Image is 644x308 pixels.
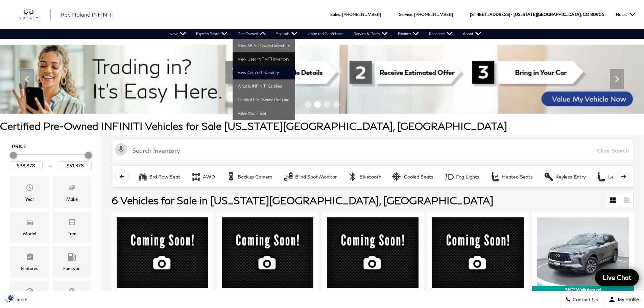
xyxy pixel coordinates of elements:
div: Leather Seats [608,174,640,180]
a: View Used INFINITI Inventory [233,52,295,66]
button: Leather SeatsLeather Seats [593,170,644,184]
div: 3rd Row Seat [138,172,148,182]
div: 360° WalkAround [532,286,634,293]
span: Contact Us [571,297,598,303]
button: 3rd Row Seat3rd Row Seat [134,170,184,184]
a: Live Chat [595,269,639,286]
a: Certified Pre-Owned Program [233,93,295,106]
a: [STREET_ADDRESS] • [US_STATE][GEOGRAPHIC_DATA], CO 80905 [470,12,604,17]
a: Research [424,29,458,39]
img: 2022 INFINITI QX60 LUXE [117,217,208,288]
button: Heated SeatsHeated Seats [486,170,536,184]
span: Year [26,182,34,195]
div: Cooled Seats [392,172,402,182]
button: Blind Spot MonitorBlind Spot Monitor [280,170,340,184]
div: Cooled Seats [404,174,433,180]
span: 6 Vehicles for Sale in [US_STATE][GEOGRAPHIC_DATA], [GEOGRAPHIC_DATA] [112,194,493,206]
div: Bluetooth [348,172,358,182]
span: Fueltype [68,251,76,265]
span: : [340,12,341,17]
button: Keyless EntryKeyless Entry [540,170,589,184]
a: View All Pre-Owned Inventory [233,39,295,52]
section: Click to Open Cookie Consent Modal [3,294,19,301]
div: Trim [68,230,76,237]
nav: Main Navigation [164,29,486,39]
button: scroll left [115,170,129,183]
img: Opt-Out Icon [3,294,19,301]
button: Backup CameraBackup Camera [222,170,276,184]
div: Backup Camera [238,174,272,180]
a: Value Your Trade [233,106,295,120]
a: Finance [393,29,424,39]
span: Go to slide 1 [305,101,311,108]
button: Open user profile menu [603,291,644,308]
img: 2025 INFINITI QX60 PURE [537,217,629,286]
button: Cooled SeatsCooled Seats [388,170,437,184]
a: Express Store [191,29,233,39]
span: Service [399,12,412,17]
input: Maximum [59,161,92,170]
span: Go to slide 2 [314,101,321,108]
a: Specials [271,29,303,39]
h5: Price [12,143,90,149]
img: INFINITI [17,9,51,20]
img: 2024 INFINITI QX55 SENSORY [222,217,313,288]
div: Features [21,265,38,272]
div: Fueltype [63,265,80,272]
div: 3rd Row Seat [149,174,180,180]
a: [PHONE_NUMBER] [414,12,453,17]
span: My Profile [615,297,639,302]
button: BluetoothBluetooth [344,170,385,184]
img: 2025 INFINITI QX60 PURE [432,217,524,288]
div: Heated Seats [490,172,500,182]
svg: Click to toggle on voice search [115,143,127,156]
a: View Certified Inventory [233,66,295,79]
a: About [458,29,486,39]
span: Mileage [68,286,76,299]
div: Blind Spot Monitor [295,174,337,180]
span: Transmission [26,286,34,299]
span: Model [26,216,34,230]
div: Fog Lights [456,174,479,180]
span: Search [10,297,27,303]
div: FeaturesFeatures [10,246,49,277]
img: 2024 INFINITI QX50 SPORT [327,217,419,288]
div: Heated Seats [502,174,533,180]
div: Year [25,195,34,203]
div: Fog Lights [444,172,454,182]
a: [PHONE_NUMBER] [342,12,381,17]
div: YearYear [10,177,49,208]
div: Minimum Price [10,152,17,159]
span: Live Chat [599,273,635,282]
div: Keyless Entry [544,172,554,182]
a: Service & Parts [349,29,393,39]
a: Pre-Owned [233,29,271,39]
div: Backup Camera [226,172,236,182]
input: Minimum [10,161,43,170]
div: AWD [203,174,215,180]
div: Bluetooth [359,174,381,180]
div: TrimTrim [52,211,91,242]
button: AWDAWD [187,170,219,184]
div: Model [23,230,36,237]
div: Next [610,69,624,89]
div: Previous [20,69,34,89]
span: Go to slide 3 [324,101,330,108]
span: Make [68,182,76,195]
div: Keyless Entry [555,174,586,180]
div: Make [66,195,78,203]
input: Search Inventory [112,140,634,161]
span: Trim [68,216,76,230]
div: FueltypeFueltype [52,246,91,277]
div: AWD [191,172,201,182]
button: scroll right [617,170,630,183]
button: Fog LightsFog Lights [440,170,483,184]
a: Unlimited Confidence [303,29,349,39]
a: Red Noland INFINITI [61,10,114,19]
div: Leather Seats [596,172,606,182]
span: Features [26,251,34,265]
div: Blind Spot Monitor [283,172,293,182]
a: What Is INFINITI Certified [233,79,295,93]
div: Maximum Price [85,152,92,159]
div: MakeMake [52,177,91,208]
